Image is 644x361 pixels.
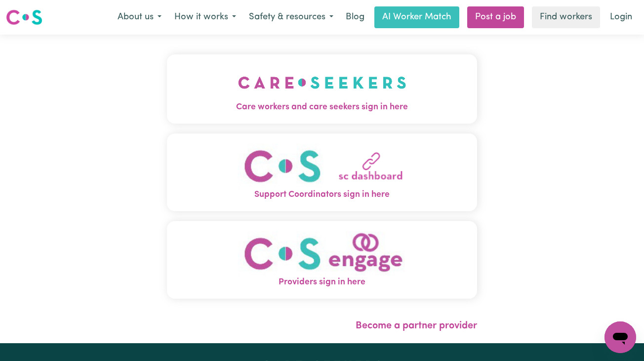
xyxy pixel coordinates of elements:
button: Care workers and care seekers sign in here [167,54,477,124]
span: Providers sign in here [167,276,477,289]
iframe: Button to launch messaging window [604,321,636,353]
img: Careseekers logo [6,8,42,26]
button: How it works [168,7,242,28]
a: Become a partner provider [356,321,477,331]
button: Safety & resources [242,7,340,28]
button: Providers sign in here [167,221,477,299]
span: Support Coordinators sign in here [167,188,477,201]
a: Find workers [532,6,600,28]
a: Careseekers logo [6,6,42,29]
a: Login [604,6,638,28]
a: Post a job [467,6,524,28]
a: Blog [340,6,370,28]
button: About us [111,7,168,28]
span: Care workers and care seekers sign in here [167,101,477,114]
a: AI Worker Match [374,6,459,28]
button: Support Coordinators sign in here [167,134,477,211]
